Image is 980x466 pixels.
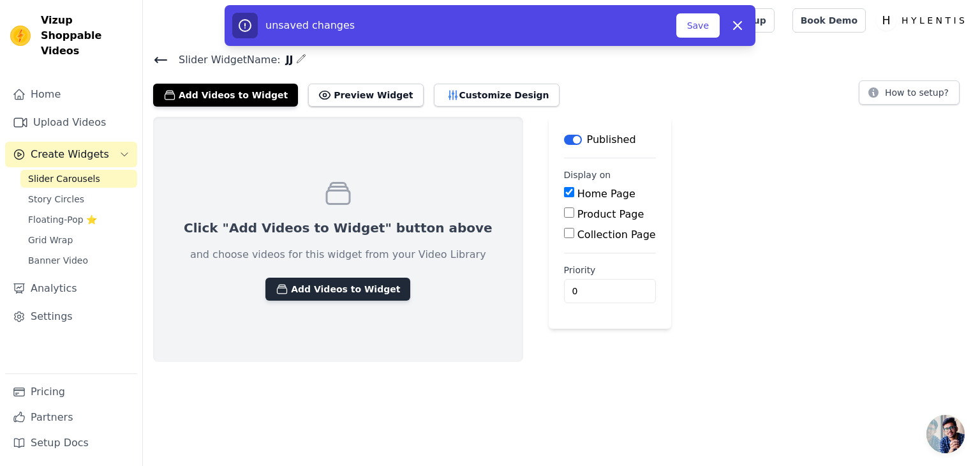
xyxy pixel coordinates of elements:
a: Pricing [5,379,137,405]
a: Settings [5,304,137,329]
a: Slider Carousels [20,170,137,188]
label: Product Page [577,208,644,220]
a: Floating-Pop ⭐ [20,211,137,229]
button: Add Videos to Widget [265,278,410,301]
a: Setup Docs [5,430,137,456]
p: Click "Add Videos to Widget" button above [184,219,493,237]
label: Collection Page [577,229,656,241]
button: Save [676,13,720,38]
a: Analytics [5,276,137,301]
p: and choose videos for this widget from your Video Library [190,247,486,262]
button: Preview Widget [308,84,423,107]
span: Floating-Pop ⭐ [28,213,97,226]
span: Slider Widget Name: [168,52,281,68]
span: JJ [281,52,293,68]
span: unsaved changes [265,19,355,31]
button: How to setup? [859,80,960,105]
legend: Display on [564,169,611,181]
label: Priority [564,264,656,276]
p: Published [587,132,636,147]
span: Create Widgets [31,147,109,162]
button: Create Widgets [5,142,137,167]
span: Grid Wrap [28,234,73,246]
span: Slider Carousels [28,172,100,185]
span: Banner Video [28,254,88,267]
a: Home [5,82,137,107]
label: Home Page [577,188,635,200]
a: How to setup? [859,89,960,101]
a: Banner Video [20,252,137,269]
div: Open chat [926,415,965,453]
a: Partners [5,405,137,430]
div: Edit Name [296,51,306,68]
span: Story Circles [28,193,84,206]
a: Upload Videos [5,110,137,135]
a: Story Circles [20,190,137,208]
button: Add Videos to Widget [153,84,298,107]
a: Grid Wrap [20,231,137,249]
button: Customize Design [434,84,560,107]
